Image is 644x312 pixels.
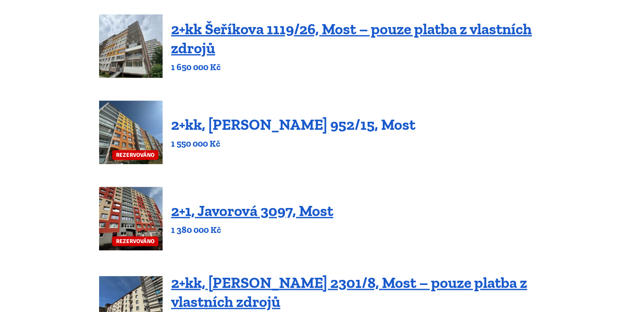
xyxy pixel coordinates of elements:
a: 2+kk, [PERSON_NAME] 952/15, Most [171,115,415,134]
p: 1 380 000 Kč [171,224,333,236]
span: REZERVOVÁNO [112,236,158,246]
p: 1 550 000 Kč [171,138,415,150]
span: REZERVOVÁNO [112,150,158,160]
a: 2+kk, [PERSON_NAME] 2301/8, Most – pouze platba z vlastních zdrojů [171,274,527,311]
a: 2+kk Šeříkova 1119/26, Most – pouze platba z vlastních zdrojů [171,20,532,57]
a: REZERVOVÁNO [99,101,163,164]
a: REZERVOVÁNO [99,187,163,250]
a: 2+1, Javorová 3097, Most [171,202,333,220]
p: 1 650 000 Kč [171,61,545,73]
